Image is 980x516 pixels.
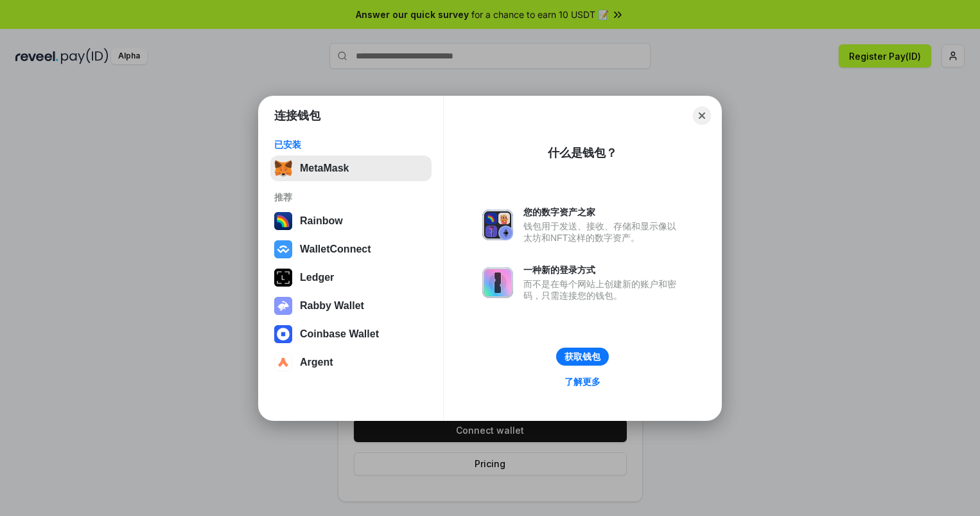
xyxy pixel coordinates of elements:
img: svg+xml,%3Csvg%20xmlns%3D%22http%3A%2F%2Fwww.w3.org%2F2000%2Fsvg%22%20fill%3D%22none%22%20viewBox... [482,209,513,240]
button: Ledger [270,265,432,290]
button: Rainbow [270,208,432,234]
div: 一种新的登录方式 [523,264,683,276]
button: Argent [270,350,432,375]
div: 您的数字资产之家 [523,206,683,218]
button: Rabby Wallet [270,293,432,319]
div: Argent [300,357,333,368]
div: 钱包用于发送、接收、存储和显示像以太坊和NFT这样的数字资产。 [523,220,683,244]
img: svg+xml,%3Csvg%20width%3D%22120%22%20height%3D%22120%22%20viewBox%3D%220%200%20120%20120%22%20fil... [274,212,292,230]
div: 已安装 [274,139,428,150]
div: Coinbase Wallet [300,328,379,340]
div: WalletConnect [300,244,371,255]
h1: 连接钱包 [274,108,320,123]
div: Rabby Wallet [300,300,364,312]
img: svg+xml,%3Csvg%20width%3D%2228%22%20height%3D%2228%22%20viewBox%3D%220%200%2028%2028%22%20fill%3D... [274,240,292,258]
a: 了解更多 [557,373,608,390]
div: 什么是钱包？ [548,145,617,161]
div: 获取钱包 [564,351,600,362]
div: 而不是在每个网站上创建新的账户和密码，只需连接您的钱包。 [523,278,683,301]
img: svg+xml,%3Csvg%20fill%3D%22none%22%20height%3D%2233%22%20viewBox%3D%220%200%2035%2033%22%20width%... [274,159,292,177]
div: 推荐 [274,191,428,203]
div: MetaMask [300,163,349,174]
img: svg+xml,%3Csvg%20xmlns%3D%22http%3A%2F%2Fwww.w3.org%2F2000%2Fsvg%22%20fill%3D%22none%22%20viewBox... [482,267,513,298]
img: svg+xml,%3Csvg%20width%3D%2228%22%20height%3D%2228%22%20viewBox%3D%220%200%2028%2028%22%20fill%3D... [274,325,292,343]
img: svg+xml,%3Csvg%20xmlns%3D%22http%3A%2F%2Fwww.w3.org%2F2000%2Fsvg%22%20width%3D%2228%22%20height%3... [274,269,292,287]
div: Ledger [300,272,334,283]
button: MetaMask [270,156,432,181]
button: 获取钱包 [556,348,609,366]
div: 了解更多 [564,376,600,387]
img: svg+xml,%3Csvg%20xmlns%3D%22http%3A%2F%2Fwww.w3.org%2F2000%2Fsvg%22%20fill%3D%22none%22%20viewBox... [274,297,292,315]
div: Rainbow [300,215,343,227]
button: Coinbase Wallet [270,321,432,347]
button: Close [693,107,711,125]
img: svg+xml,%3Csvg%20width%3D%2228%22%20height%3D%2228%22%20viewBox%3D%220%200%2028%2028%22%20fill%3D... [274,353,292,371]
button: WalletConnect [270,236,432,262]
